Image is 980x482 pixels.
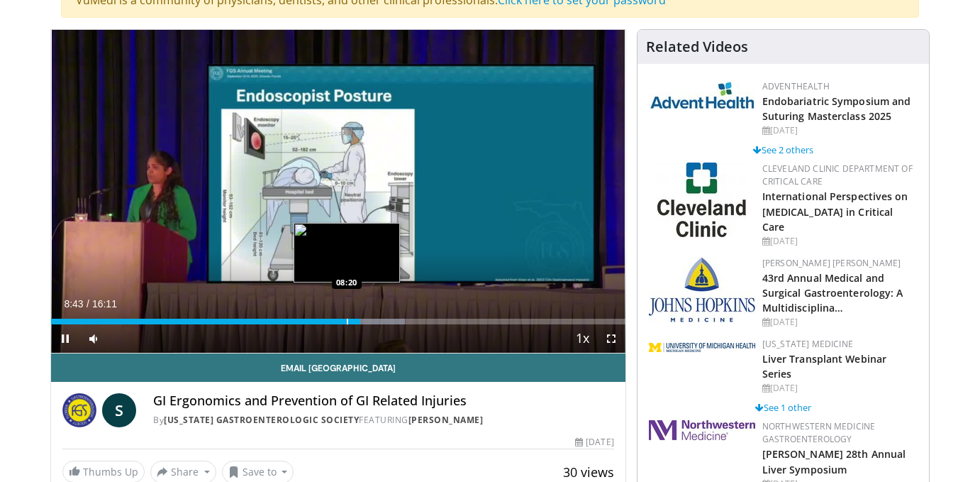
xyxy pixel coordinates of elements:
img: c99d8ef4-c3cd-4e38-8428-4f59a70fa7e8.jpg.150x105_q85_autocrop_double_scale_upscale_version-0.2.jpg [649,257,755,322]
img: Florida Gastroenterologic Society [62,393,96,427]
a: 43rd Annual Medical and Surgical Gastroenterology: A Multidisciplina… [762,271,903,314]
a: [US_STATE] Medicine [762,338,853,350]
img: 37f2bdae-6af4-4c49-ae65-fb99e80643fa.png.150x105_q85_autocrop_double_scale_upscale_version-0.2.jpg [649,420,755,440]
div: Progress Bar [51,319,625,324]
a: Northwestern Medicine Gastroenterology [762,420,876,445]
a: See 1 other [755,401,811,414]
h4: Related Videos [646,38,748,55]
a: AdventHealth [762,80,830,92]
a: Liver Transplant Webinar Series [762,352,886,380]
span: / [87,298,89,310]
a: [US_STATE] Gastroenterologic Society [164,414,359,426]
img: 5c3c682d-da39-4b33-93a5-b3fb6ba9580b.jpg.150x105_q85_autocrop_double_scale_upscale_version-0.2.jpg [649,80,755,109]
button: Fullscreen [597,324,625,353]
img: image.jpeg [294,223,400,283]
button: Pause [51,324,79,353]
button: Playback Rate [569,324,597,353]
div: [DATE] [762,316,918,329]
a: Cleveland Clinic Department of Critical Care [762,163,913,187]
div: [DATE] [575,436,613,449]
a: [PERSON_NAME] [PERSON_NAME] [762,257,901,269]
span: 8:43 [64,298,83,310]
div: [DATE] [762,382,918,395]
img: 5f0cf59e-536a-4b30-812c-ea06339c9532.jpg.150x105_q85_autocrop_double_scale_upscale_version-0.2.jpg [657,163,746,237]
div: [DATE] [762,235,918,248]
video-js: Video Player [51,30,625,354]
a: International Perspectives on [MEDICAL_DATA] in Critical Care [762,190,908,233]
h4: GI Ergonomics and Prevention of GI Related Injuries [153,393,614,409]
a: S [102,393,136,427]
a: Email [GEOGRAPHIC_DATA] [51,354,625,382]
img: 7efbc4f9-e78b-438d-b5a1-5a81cc36a986.png.150x105_q85_autocrop_double_scale_upscale_version-0.2.png [649,343,755,352]
span: 30 views [563,464,614,481]
span: 16:11 [92,298,117,310]
div: By FEATURING [153,414,614,427]
a: Endobariatric Symposium and Suturing Masterclass 2025 [762,94,911,123]
a: [PERSON_NAME] [408,414,484,426]
button: Mute [79,324,108,353]
div: [DATE] [762,124,918,137]
a: [PERSON_NAME] 28th Annual Liver Symposium [762,447,906,476]
a: See 2 others [753,143,813,156]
